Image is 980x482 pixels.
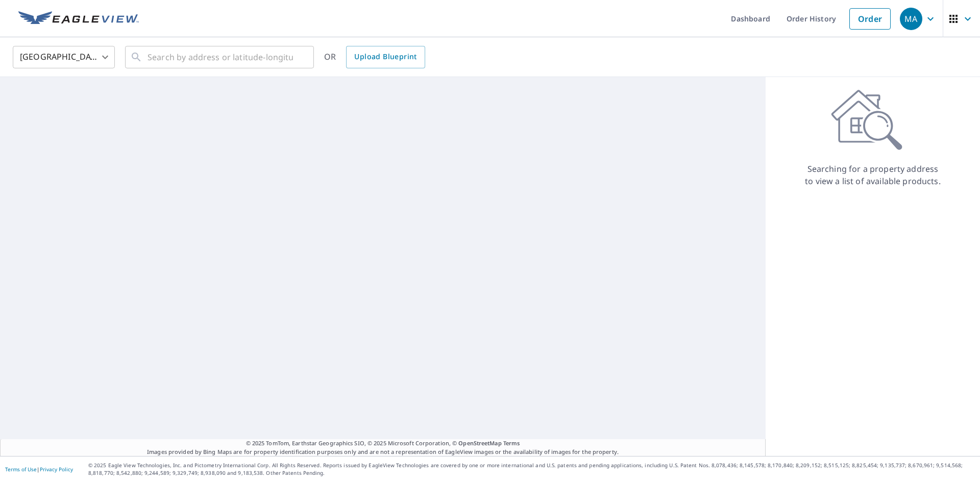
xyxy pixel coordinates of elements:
div: OR [324,46,425,68]
p: © 2025 Eagle View Technologies, Inc. and Pictometry International Corp. All Rights Reserved. Repo... [88,462,975,477]
input: Search by address or latitude-longitude [148,43,293,71]
a: OpenStreetMap [458,439,501,447]
a: Terms of Use [5,466,37,473]
span: Upload Blueprint [354,50,416,63]
a: Order [849,8,891,30]
p: Searching for a property address to view a list of available products. [804,163,941,187]
a: Privacy Policy [40,466,73,473]
div: [GEOGRAPHIC_DATA] [13,43,115,71]
span: © 2025 TomTom, Earthstar Geographics SIO, © 2025 Microsoft Corporation, © [246,439,520,448]
img: EV Logo [18,11,139,27]
a: Terms [503,439,520,447]
div: MA [900,8,922,30]
a: Upload Blueprint [346,46,425,68]
p: | [5,466,73,472]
